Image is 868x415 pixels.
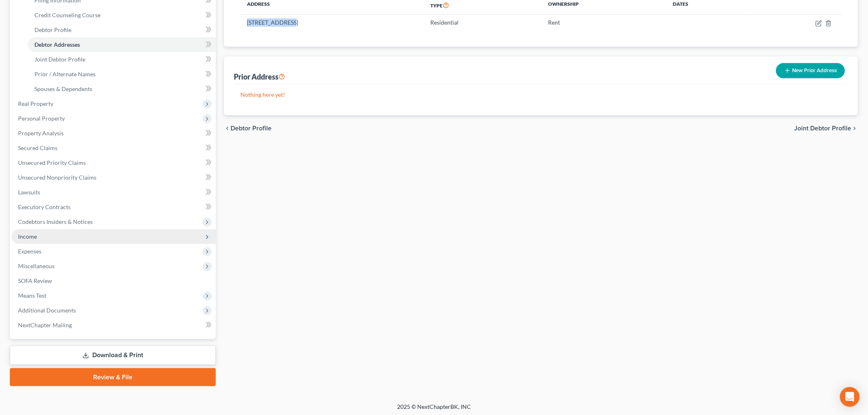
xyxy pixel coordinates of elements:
[18,189,40,196] span: Lawsuits
[18,277,52,284] span: SOFA Review
[28,37,216,52] a: Debtor Addresses
[795,125,858,132] button: Joint Debtor Profile chevron_right
[18,307,76,314] span: Additional Documents
[231,125,272,132] span: Debtor Profile
[18,100,53,107] span: Real Property
[11,200,216,214] a: Executory Contracts
[34,85,92,92] span: Spouses & Dependents
[224,125,272,132] button: chevron_left Debtor Profile
[34,26,71,33] span: Debtor Profile
[18,115,65,122] span: Personal Property
[28,52,216,67] a: Joint Debtor Profile
[18,203,71,210] span: Executory Contracts
[840,387,860,407] div: Open Intercom Messenger
[852,125,858,132] i: chevron_right
[18,218,93,225] span: Codebtors Insiders & Notices
[34,41,80,48] span: Debtor Addresses
[34,71,96,78] span: Prior / Alternate Names
[10,368,216,386] a: Review & File
[224,125,231,132] i: chevron_left
[11,155,216,170] a: Unsecured Priority Claims
[795,125,852,132] span: Joint Debtor Profile
[18,144,57,151] span: Secured Claims
[424,15,542,30] td: Residential
[18,130,64,137] span: Property Analysis
[10,346,216,365] a: Download & Print
[18,322,72,328] span: NextChapter Mailing
[11,126,216,141] a: Property Analysis
[11,141,216,155] a: Secured Claims
[11,318,216,333] a: NextChapter Mailing
[28,67,216,82] a: Prior / Alternate Names
[18,233,37,240] span: Income
[18,174,96,181] span: Unsecured Nonpriority Claims
[541,15,667,30] td: Rent
[776,63,845,78] button: New Prior Address
[28,23,216,37] a: Debtor Profile
[28,8,216,23] a: Credit Counseling Course
[11,170,216,185] a: Unsecured Nonpriority Claims
[34,56,85,63] span: Joint Debtor Profile
[18,262,55,269] span: Miscellaneous
[240,91,842,99] p: Nothing here yet!
[18,292,46,299] span: Means Test
[18,159,86,166] span: Unsecured Priority Claims
[11,274,216,288] a: SOFA Review
[34,11,101,18] span: Credit Counseling Course
[11,185,216,200] a: Lawsuits
[240,15,424,30] td: [STREET_ADDRESS]
[28,82,216,96] a: Spouses & Dependents
[18,248,41,255] span: Expenses
[234,72,285,82] div: Prior Address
